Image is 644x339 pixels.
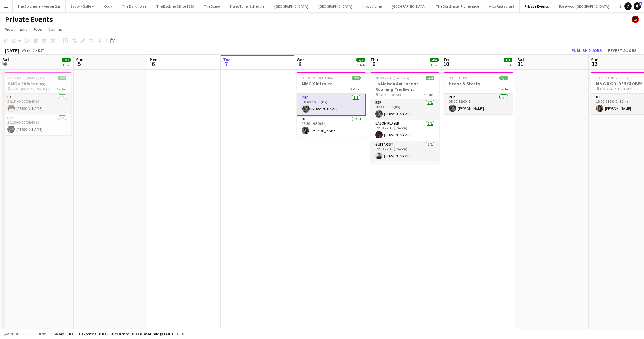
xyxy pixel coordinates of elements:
[517,57,524,62] span: Sat
[302,76,336,80] span: 08:00-19:30 (11h30m)
[30,25,45,33] a: Jobs
[370,57,378,62] span: Thu
[430,63,438,67] div: 1 Job
[5,15,53,24] h1: Private Events
[444,57,449,62] span: Fri
[569,46,604,54] button: Publish 5 jobs
[297,72,366,137] app-job-card: 08:00-19:30 (11h30m)2/2MMG X Intrpied2 RolesRep1/108:00-16:00 (8h)[PERSON_NAME]DJ1/116:30-19:30 (...
[199,0,225,12] button: The Stage
[10,332,28,336] span: Budgeted
[99,0,117,12] button: Oblix
[11,87,56,91] span: Bistro [PERSON_NAME] - [GEOGRAPHIC_DATA]
[430,58,439,62] span: 4/4
[48,26,62,32] span: Comms
[596,76,628,80] span: 19:00-21:30 (2h30m)
[2,94,71,114] app-card-role: DJ1/120:15-00:00 (3h45m)[PERSON_NAME]
[449,76,474,80] span: 08:00-16:00 (8h)
[517,60,524,67] span: 11
[424,92,434,97] span: 4 Roles
[13,0,66,12] button: The Dorchester - Vesper Bar
[443,60,449,67] span: 10
[2,72,71,135] app-job-card: 20:15-00:00 (3h45m) (Sun)2/2MMG x SA Wedding Bistro [PERSON_NAME] - [GEOGRAPHIC_DATA]2 RolesDJ1/1...
[350,87,361,91] span: 2 Roles
[370,99,439,120] app-card-role: Rep1/108:00-16:00 (8h)[PERSON_NAME]
[370,81,439,92] h3: La Maison Ani London Roaming TrioEvent
[34,332,49,336] span: 1 item
[504,63,512,67] div: 1 Job
[356,58,365,62] span: 2/2
[590,60,598,67] span: 12
[2,114,71,135] app-card-role: Rep1/120:15-00:00 (3h45m)[PERSON_NAME]
[297,94,366,116] app-card-role: Rep1/108:00-16:00 (8h)[PERSON_NAME]
[2,60,9,67] span: 4
[5,26,14,32] span: View
[269,0,313,12] button: [GEOGRAPHIC_DATA]
[297,81,366,86] h3: MMG X Intrpied
[444,81,513,86] h3: Heaps & Stacks
[3,331,29,337] button: Budgeted
[606,46,639,54] button: Revert 5 jobs
[58,76,66,80] span: 2/2
[56,87,66,91] span: 2 Roles
[20,48,36,53] span: Week 40
[426,76,434,80] span: 4/4
[444,94,513,114] app-card-role: Rep1/108:00-16:00 (8h)[PERSON_NAME]
[66,0,99,12] button: Savoy - Gallery
[2,25,16,33] a: View
[38,48,44,53] div: BST
[296,60,305,67] span: 8
[520,0,554,12] button: Private Events
[387,0,431,12] button: [GEOGRAPHIC_DATA]
[2,57,9,62] span: Sat
[20,26,27,32] span: Edit
[62,58,71,62] span: 2/2
[5,47,19,54] div: [DATE]
[370,162,439,183] app-card-role: Vocalist1/1
[484,0,520,12] button: Alba Restaurant
[313,0,357,12] button: [GEOGRAPHIC_DATA]
[17,25,29,33] a: Edit
[54,332,184,336] div: Salary £100.00 + Expenses £0.00 + Subsistence £0.00 =
[222,60,231,67] span: 7
[76,57,83,62] span: Sun
[370,72,439,163] app-job-card: 08:00-22:15 (14h15m)4/4La Maison Ani London Roaming TrioEvent La Maison Ani4 RolesRep1/108:00-16:...
[225,0,269,12] button: Piano Tuner Schedule
[634,2,641,10] a: 1
[46,25,65,33] a: Comms
[504,58,512,62] span: 1/1
[75,60,83,67] span: 5
[444,72,513,114] app-job-card: 08:00-16:00 (8h)1/1Heaps & Stacks1 RoleRep1/108:00-16:00 (8h)[PERSON_NAME]
[117,0,151,12] button: The Dark Horse
[151,0,199,12] button: The Booking Office 1869
[369,60,378,67] span: 9
[554,0,614,12] button: Rosewood [GEOGRAPHIC_DATA]
[33,26,42,32] span: Jobs
[297,57,305,62] span: Wed
[591,57,598,62] span: Sun
[600,87,638,91] span: MMG X GOLDEN GLOBES
[7,76,49,80] span: 20:15-00:00 (3h45m) (Sun)
[150,57,158,62] span: Mon
[370,141,439,162] app-card-role: Guitarist1/119:30-22:15 (2h45m)[PERSON_NAME]
[357,63,365,67] div: 1 Job
[639,2,642,6] span: 1
[223,57,231,62] span: Tue
[379,92,401,97] span: La Maison Ani
[142,332,184,336] span: Total Budgeted £100.00
[357,0,387,12] button: Hippodrome
[632,16,639,23] app-user-avatar: Helena Debono
[375,76,409,80] span: 08:00-22:15 (14h15m)
[499,76,508,80] span: 1/1
[431,0,484,12] button: The Dorchester Promenade
[2,81,71,86] h3: MMG x SA Wedding
[149,60,158,67] span: 6
[352,76,361,80] span: 2/2
[499,87,508,91] span: 1 Role
[62,63,70,67] div: 1 Job
[297,116,366,137] app-card-role: DJ1/116:30-19:30 (3h)[PERSON_NAME]
[370,120,439,141] app-card-role: Cajon Player1/119:30-22:15 (2h45m)[PERSON_NAME]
